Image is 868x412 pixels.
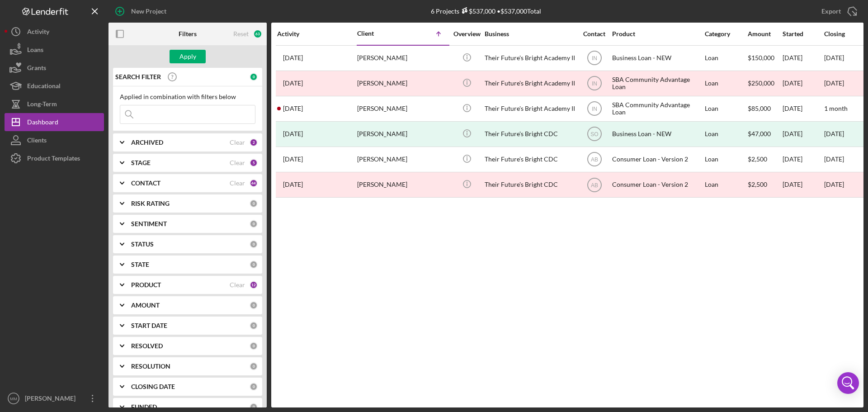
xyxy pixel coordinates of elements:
[27,95,57,115] div: Long-Term
[233,30,249,38] div: Reset
[357,147,448,171] div: [PERSON_NAME]
[590,156,598,163] text: AB
[5,95,104,113] button: Long-Term
[131,363,170,370] b: RESOLUTION
[5,389,104,407] button: MM[PERSON_NAME]
[131,139,163,146] b: ARCHIVED
[357,97,448,121] div: [PERSON_NAME]
[115,73,161,81] b: SEARCH FILTER
[250,342,258,350] div: 0
[357,46,448,70] div: [PERSON_NAME]
[5,113,104,131] button: Dashboard
[824,130,844,137] div: [DATE]
[485,30,575,38] div: Business
[748,30,782,38] div: Amount
[250,179,258,187] div: 44
[748,104,771,112] span: $85,000
[131,2,166,20] div: New Project
[705,173,747,197] div: Loan
[27,77,61,97] div: Educational
[612,147,703,171] div: Consumer Loan - Version 2
[230,139,245,146] div: Clear
[357,173,448,197] div: [PERSON_NAME]
[250,199,258,208] div: 0
[131,302,160,309] b: AMOUNT
[120,93,255,100] div: Applied in combination with filters below
[705,122,747,146] div: Loan
[131,180,160,187] b: CONTACT
[705,71,747,95] div: Loan
[250,301,258,309] div: 0
[131,281,161,289] b: PRODUCT
[485,173,575,197] div: Their Future's Bright CDC
[131,403,157,411] b: FUNDED
[108,2,175,20] button: New Project
[824,180,844,188] time: [DATE]
[10,396,17,401] text: MM
[612,97,703,121] div: SBA Community Advantage Loan
[783,147,823,171] div: [DATE]
[812,2,863,20] button: Export
[824,79,844,87] time: [DATE]
[612,30,703,38] div: Product
[250,240,258,248] div: 0
[250,322,258,330] div: 0
[357,71,448,95] div: [PERSON_NAME]
[131,342,163,350] b: RESOLVED
[131,220,167,227] b: SENTIMENT
[5,23,104,41] button: Activity
[748,54,774,62] span: $150,000
[783,46,823,70] div: [DATE]
[612,46,703,70] div: Business Loan - NEW
[23,389,81,410] div: [PERSON_NAME]
[783,173,823,197] div: [DATE]
[253,29,262,38] div: 63
[705,30,747,38] div: Category
[748,122,782,146] div: $47,000
[837,372,859,394] div: Open Intercom Messenger
[485,46,575,70] div: Their Future's Bright Academy II
[431,7,541,15] div: 6 Projects • $537,000 Total
[357,30,402,37] div: Client
[131,261,149,268] b: STATE
[485,71,575,95] div: Their Future's Bright Academy II
[5,149,104,167] button: Product Templates
[27,149,80,170] div: Product Templates
[612,122,703,146] div: Business Loan - NEW
[783,122,823,146] div: [DATE]
[5,77,104,95] button: Educational
[748,173,782,197] div: $2,500
[283,105,303,112] time: 2025-09-18 13:24
[748,71,782,95] div: $250,000
[131,322,167,329] b: START DATE
[27,59,46,79] div: Grants
[250,73,258,81] div: 0
[131,241,154,248] b: STATUS
[821,2,841,20] div: Export
[5,41,104,59] button: Loans
[250,281,258,289] div: 12
[612,173,703,197] div: Consumer Loan - Version 2
[27,131,47,152] div: Clients
[592,106,597,112] text: IN
[590,182,598,188] text: AB
[179,50,196,63] div: Apply
[824,54,844,62] time: [DATE]
[283,156,303,163] time: 2024-05-29 16:05
[485,97,575,121] div: Their Future's Bright Academy II
[250,383,258,391] div: 0
[250,260,258,269] div: 0
[277,30,356,38] div: Activity
[283,80,303,87] time: 2025-07-31 19:53
[283,181,303,188] time: 2024-12-30 21:25
[283,54,303,62] time: 2025-05-26 16:39
[705,46,747,70] div: Loan
[283,130,303,137] time: 2024-05-29 14:33
[592,81,597,87] text: IN
[824,156,844,163] div: [DATE]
